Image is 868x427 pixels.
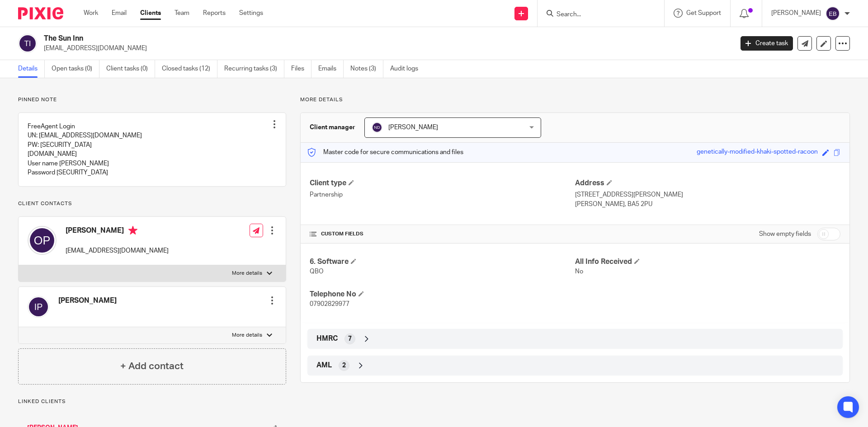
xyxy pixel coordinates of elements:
h4: Telephone No [310,290,575,299]
h2: The Sun Inn [44,34,590,43]
h4: [PERSON_NAME] [66,226,169,237]
p: Client contacts [18,200,286,207]
p: [EMAIL_ADDRESS][DOMAIN_NAME] [66,246,169,255]
p: More details [232,270,262,277]
a: Notes (3) [350,60,383,78]
a: Emails [318,60,344,78]
p: More details [232,332,262,339]
img: svg%3E [18,34,37,53]
a: Reports [203,9,226,18]
h4: Address [575,178,840,188]
label: Show empty fields [759,230,811,239]
img: Pixie [18,7,63,19]
p: Partnership [310,190,575,199]
p: Linked clients [18,398,286,405]
h4: + Add contact [120,359,184,373]
a: Team [175,9,189,18]
input: Search [556,11,637,19]
p: Pinned note [18,96,286,103]
a: Work [84,9,98,18]
p: [STREET_ADDRESS][PERSON_NAME] [575,190,840,199]
a: Files [291,60,311,78]
h4: All Info Received [575,257,840,267]
img: svg%3E [372,122,382,133]
a: Details [18,60,45,78]
a: Audit logs [390,60,425,78]
p: More details [300,96,850,103]
p: [PERSON_NAME] [771,9,821,18]
a: Email [112,9,127,18]
a: Client tasks (0) [106,60,155,78]
span: Get Support [686,10,721,16]
span: 2 [342,361,346,370]
h4: [PERSON_NAME] [58,296,117,305]
p: Master code for secure communications and files [307,148,463,157]
span: No [575,268,583,275]
a: Open tasks (0) [52,60,99,78]
span: 07902829977 [310,301,349,307]
a: Settings [239,9,263,18]
a: Clients [140,9,161,18]
span: 7 [348,334,352,343]
p: [EMAIL_ADDRESS][DOMAIN_NAME] [44,44,727,53]
h3: Client manager [310,123,355,132]
img: svg%3E [28,296,49,318]
h4: 6. Software [310,257,575,267]
h4: Client type [310,178,575,188]
a: Closed tasks (12) [162,60,217,78]
span: [PERSON_NAME] [388,124,438,131]
span: AML [316,361,332,370]
h4: CUSTOM FIELDS [310,230,575,238]
p: [PERSON_NAME], BA5 2PU [575,200,840,209]
span: QBO [310,268,324,275]
a: Create task [741,36,793,51]
i: Primary [128,226,137,235]
a: Recurring tasks (3) [224,60,284,78]
img: svg%3E [28,226,57,255]
span: HMRC [316,334,338,343]
div: genetically-modified-khaki-spotted-racoon [697,147,818,158]
img: svg%3E [826,6,840,21]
